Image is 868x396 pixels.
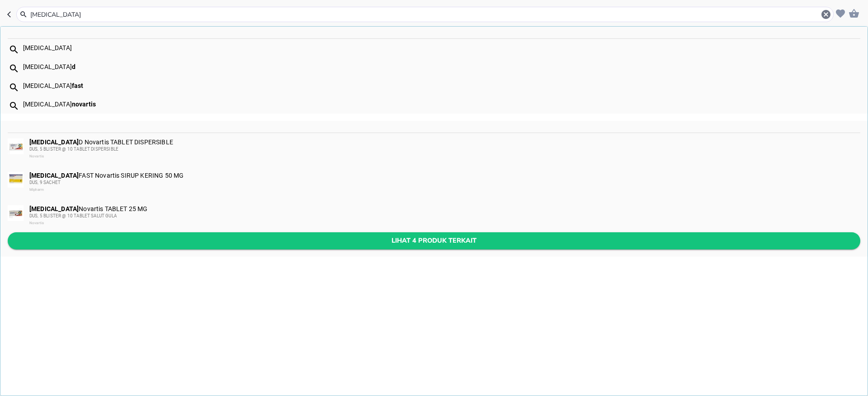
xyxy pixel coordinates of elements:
[29,138,859,160] div: D Novartis TABLET DISPERSIBLE
[29,205,79,212] b: [MEDICAL_DATA]
[23,63,860,70] div: [MEDICAL_DATA]
[29,154,44,158] span: Novartis
[29,172,79,179] b: [MEDICAL_DATA]
[29,213,117,218] span: DUS, 5 BLISTER @ 10 TABLET SALUT GULA
[72,101,96,108] b: novartis
[29,205,859,227] div: Novartis TABLET 25 MG
[29,138,79,146] b: [MEDICAL_DATA]
[72,82,84,89] b: fast
[29,221,44,225] span: Novartis
[15,235,853,246] span: Lihat 4 produk terkait
[29,188,44,192] span: Mipharm
[29,172,859,193] div: FAST Novartis SIRUP KERING 50 MG
[72,63,75,70] b: d
[29,147,118,152] span: DUS, 5 BLISTER @ 10 TABLET DISPERSIBLE
[29,180,61,185] span: DUS, 9 SACHET
[23,101,860,108] div: [MEDICAL_DATA]
[29,10,821,19] input: Cari 4000+ produk di sini
[8,232,860,249] button: Lihat 4 produk terkait
[23,82,860,89] div: [MEDICAL_DATA]
[23,44,860,51] div: [MEDICAL_DATA]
